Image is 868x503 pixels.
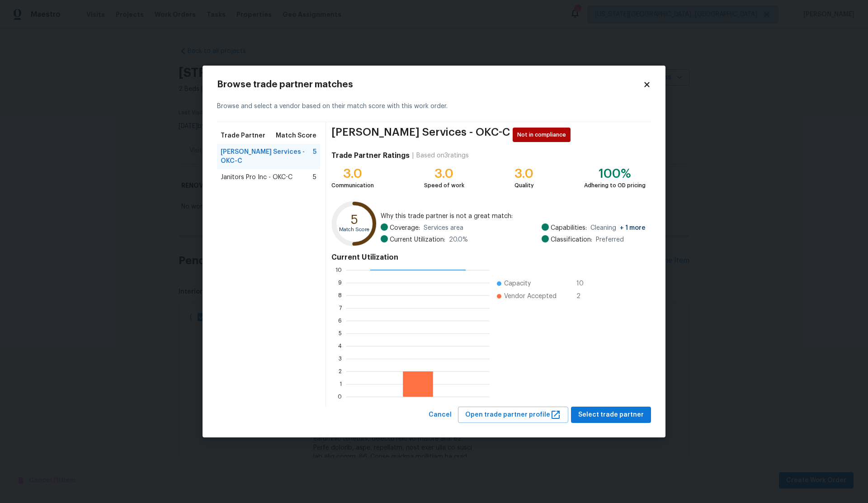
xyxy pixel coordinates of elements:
text: 6 [338,318,342,323]
span: 5 [313,147,316,166]
div: Quality [514,181,534,190]
h2: Browse trade partner matches [217,80,643,89]
span: Why this trade partner is not a great match: [381,212,646,221]
div: | [410,151,416,160]
span: 2 [576,292,591,301]
div: Browse and select a vendor based on their match score with this work order. [217,91,651,122]
span: Open trade partner profile [465,409,561,421]
text: 10 [335,267,342,272]
span: + 1 more [620,225,646,231]
text: 1 [340,381,342,386]
span: Capabilities: [551,223,587,233]
span: Not in compliance [517,130,570,139]
span: 20.0 % [449,235,468,244]
div: 100% [584,169,646,178]
span: Preferred [596,235,624,244]
text: 2 [339,368,342,374]
h4: Trade Partner Ratings [331,151,410,160]
text: 5 [339,330,342,336]
div: 3.0 [331,169,374,178]
text: 4 [338,343,342,348]
div: 3.0 [424,169,464,178]
h4: Current Utilization [331,253,646,262]
span: [PERSON_NAME] Services - OKC-C [331,128,510,142]
span: [PERSON_NAME] Services - OKC-C [221,147,313,166]
span: Coverage: [390,223,420,233]
span: Services area [424,223,463,233]
span: 5 [313,173,316,182]
text: 3 [339,356,342,361]
text: 7 [339,305,342,310]
text: 0 [338,394,342,399]
span: Match Score [276,131,316,140]
div: Adhering to OD pricing [584,181,646,190]
span: Select trade partner [578,409,644,421]
span: Classification: [551,235,592,244]
text: 9 [338,280,342,285]
div: Speed of work [424,181,464,190]
text: 8 [338,292,342,298]
div: 3.0 [514,169,534,178]
span: Current Utilization: [390,235,445,244]
span: Capacity [504,279,531,288]
div: Communication [331,181,374,190]
div: Based on 3 ratings [416,151,469,160]
button: Open trade partner profile [458,407,568,423]
span: Trade Partner [221,131,265,140]
button: Select trade partner [571,407,651,423]
span: Janitors Pro Inc - OKC-C [221,173,292,182]
span: Cancel [429,409,452,421]
button: Cancel [425,407,455,423]
text: 5 [351,213,358,226]
span: Cleaning [590,223,646,233]
span: Vendor Accepted [504,292,557,301]
text: Match Score [339,227,369,232]
span: 10 [576,279,591,288]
